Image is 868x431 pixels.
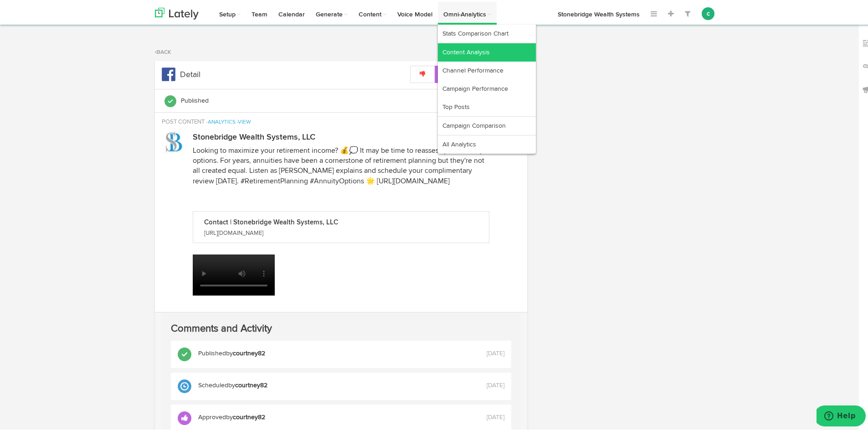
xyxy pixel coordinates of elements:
[166,64,210,82] h3: Detail
[238,118,251,123] a: VIEW
[164,93,176,105] img: P.svg
[198,412,226,419] span: approved
[178,378,191,391] img: scheduled.svg
[181,96,209,102] span: Published
[178,410,191,423] img: approved.svg
[206,118,237,123] small: ·
[155,6,199,18] img: logo_lately_bg_light.svg
[487,380,504,387] time: [DATE]
[198,348,226,355] span: published
[438,134,536,152] a: All Analytics
[702,5,714,18] button: c
[178,346,191,359] img: published.svg
[155,48,171,53] a: Back
[198,410,265,423] div: by
[162,64,175,79] img: facebook.svg
[171,320,286,334] h3: Comments and Activity
[193,253,275,294] video: Your browser does not support HTML5 video.
[198,380,228,387] span: scheduled
[487,348,504,355] time: [DATE]
[208,118,236,123] a: ANALYTICS
[233,412,265,419] span: courtney82
[235,380,267,387] span: courtney82
[487,412,504,419] time: [DATE]
[438,23,536,41] a: Stats Comparison Chart
[438,78,536,96] a: Campaign Performance
[237,118,251,123] small: ·
[438,96,536,114] a: Top Posts
[162,117,205,123] span: POST CONTENT
[193,131,315,140] strong: Stonebridge Wealth Systems, LLC
[438,42,536,60] a: Content Analysis
[817,404,866,426] iframe: Opens a widget where you can find more information
[233,348,265,355] span: courtney82
[438,60,536,78] a: Channel Performance
[204,217,338,224] p: Contact | Stonebridge Wealth Systems, LLC
[193,144,489,185] p: Looking to maximize your retirement income? 💰💭 It may be time to reassess your annuity options. F...
[204,228,338,235] p: [URL][DOMAIN_NAME]
[438,115,536,133] a: Campaign Comparison
[162,130,186,154] img: picture
[198,378,267,391] div: by
[198,346,265,359] div: by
